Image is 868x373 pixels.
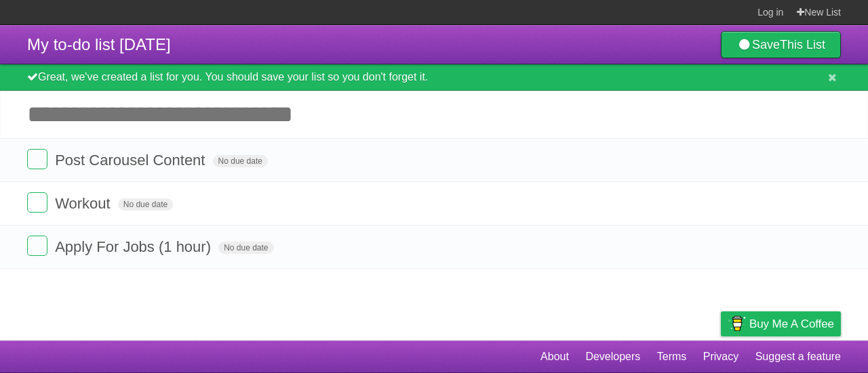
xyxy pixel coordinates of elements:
[755,344,841,370] a: Suggest a feature
[721,31,841,58] a: SaveThis List
[728,312,746,335] img: Buy me a coffee
[657,344,687,370] a: Terms
[218,242,273,254] span: No due date
[27,35,171,53] span: My to-do list [DATE]
[540,344,569,370] a: About
[55,238,214,255] span: Apply For Jobs (1 hour)
[585,344,640,370] a: Developers
[721,311,841,336] a: Buy me a coffee
[27,149,47,169] label: Done
[703,344,738,370] a: Privacy
[213,155,268,167] span: No due date
[780,38,825,51] b: This List
[27,236,47,256] label: Done
[27,192,47,213] label: Done
[749,312,834,336] span: Buy me a coffee
[118,198,173,211] span: No due date
[55,195,114,212] span: Workout
[55,152,208,169] span: Post Carousel Content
